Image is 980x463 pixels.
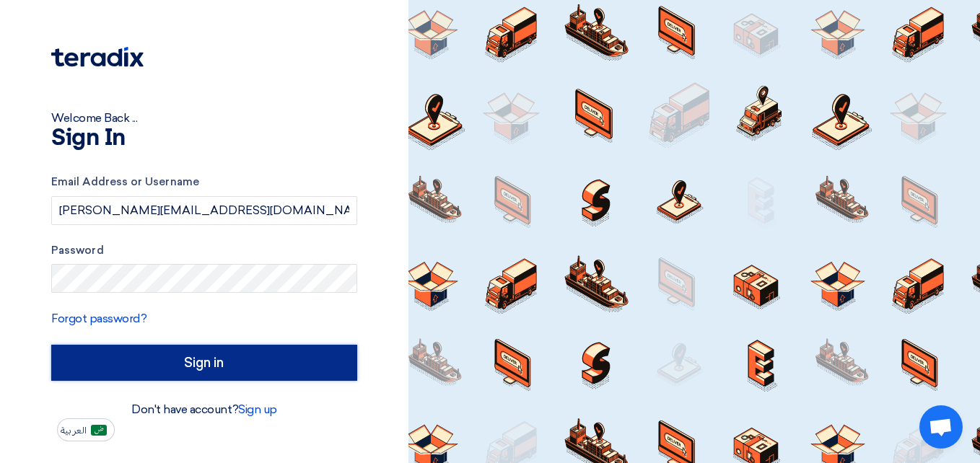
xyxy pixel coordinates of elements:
[61,425,87,436] span: العربية
[51,196,357,225] input: Enter your business email or username
[51,345,357,381] input: Sign in
[51,312,146,325] a: Forgot password?
[51,401,357,418] div: Don't have account?
[51,47,144,67] img: Teradix logo
[51,127,357,150] h1: Sign In
[51,174,357,190] label: Email Address or Username
[51,242,357,259] label: Password
[919,405,963,449] div: Open chat
[51,110,357,127] div: Welcome Back ...
[57,418,115,441] button: العربية
[91,425,107,436] img: ar-AR.png
[238,402,277,416] a: Sign up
